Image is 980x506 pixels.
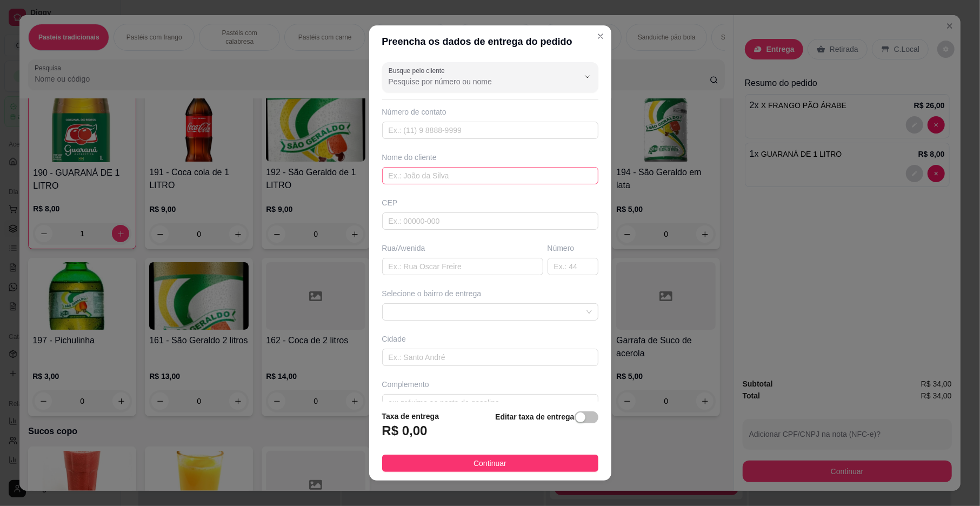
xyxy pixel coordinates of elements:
[382,106,598,117] div: Número de contato
[382,349,598,366] input: Ex.: Santo André
[389,76,562,87] input: Busque pelo cliente
[389,66,449,75] label: Busque pelo cliente
[548,258,598,275] input: Ex.: 44
[382,394,598,411] input: ex: próximo ao posto de gasolina
[382,197,598,208] div: CEP
[579,68,596,85] button: Show suggestions
[382,412,439,421] strong: Taxa de entrega
[548,243,598,254] div: Número
[382,258,543,275] input: Ex.: Rua Oscar Freire
[369,25,611,58] header: Preencha os dados de entrega do pedido
[382,212,598,230] input: Ex.: 00000-000
[382,122,598,139] input: Ex.: (11) 9 8888-9999
[382,167,598,184] input: Ex.: João da Silva
[382,243,543,254] div: Rua/Avenida
[592,28,609,45] button: Close
[474,457,506,469] span: Continuar
[382,152,598,163] div: Nome do cliente
[382,334,598,344] div: Cidade
[382,455,598,472] button: Continuar
[495,412,574,421] strong: Editar taxa de entrega
[382,288,598,299] div: Selecione o bairro de entrega
[382,422,428,440] h3: R$ 0,00
[382,379,598,390] div: Complemento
